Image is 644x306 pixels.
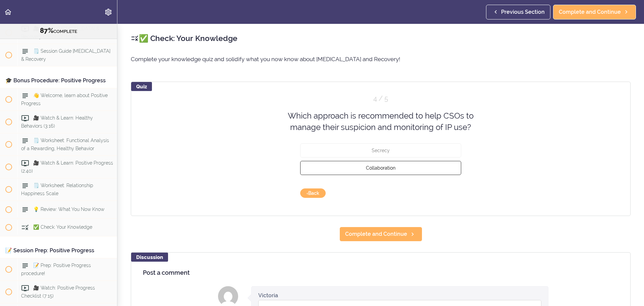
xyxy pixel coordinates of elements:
[33,207,104,212] span: 💡 Review: What You Now Know
[366,165,395,170] span: Collaboration
[143,269,619,276] h4: Post a comment
[33,224,92,230] span: ✅ Check: Your Knowledge
[131,33,631,44] h2: ✅ Check: Your Knowledge
[283,110,478,133] div: Which approach is recommended to help CSOs to manage their suspicion and monitoring of IP use?
[21,183,93,196] span: 🗒️ Worksheet: Relationship Happiness Scale
[40,27,53,35] span: 87%
[372,147,390,153] span: Secrecy
[21,48,110,61] span: 🗒️ Session Guide [MEDICAL_DATA] & Recovery
[339,227,422,242] a: Complete and Continue
[300,161,461,175] button: Collaboration
[258,292,278,299] div: Victoria
[21,93,108,106] span: 👋 Welcome, learn about Positive Progress
[345,230,407,238] span: Complete and Continue
[8,27,109,35] div: COMPLETE
[131,82,152,91] div: Quiz
[21,115,93,128] span: 🎥 Watch & Learn: Healthy Behaviors (3:16)
[4,8,12,16] svg: Back to course curriculum
[21,285,95,298] span: 🎥 Watch: Positive Progress Checklist (7:15)
[300,143,461,157] button: Secrecy
[486,5,550,19] a: Previous Section
[21,160,113,173] span: 🎥 Watch & Learn: Positive Progress (2:40)
[559,8,621,16] span: Complete and Continue
[104,8,112,16] svg: Settings Menu
[300,188,326,198] button: go back
[21,263,91,276] span: 📝 Prep: Positive Progress procedure!
[501,8,545,16] span: Previous Section
[21,138,109,151] span: 🗒️ Worksheet: Functional Analysis of a Rewarding, Healthy Behavior
[131,253,168,262] div: Discussion
[21,26,99,39] span: 🎥 Watch: [MEDICAL_DATA] & Recovery Checklist (11:44)
[300,94,461,103] div: Question 4 out of 5
[553,5,636,19] a: Complete and Continue
[131,54,631,64] p: Complete your knowledge quiz and solidify what you now know about [MEDICAL_DATA] and Recovery!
